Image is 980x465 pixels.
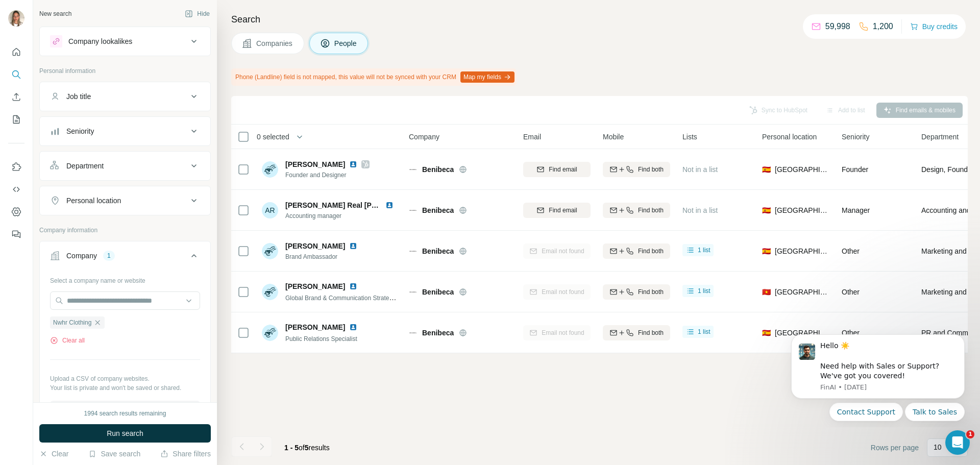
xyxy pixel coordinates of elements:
span: [GEOGRAPHIC_DATA] [775,205,829,215]
span: [PERSON_NAME] [285,159,345,169]
span: Find email [549,206,577,215]
span: 🇪🇸 [762,246,771,256]
span: results [284,444,330,452]
span: Public Relations Specialist [285,335,357,342]
button: Clear all [50,336,85,345]
span: 🇻🇳 [762,287,771,297]
img: Logo of Benibeca [409,288,417,296]
button: Find both [603,243,670,259]
img: Logo of Benibeca [409,165,417,174]
button: Company1 [40,243,210,272]
span: Email [523,132,541,142]
button: Run search [39,424,211,443]
span: Global Brand & Communication Strategist – Luxury Fashion [285,293,448,302]
div: Company [66,251,97,261]
span: Benibeca [422,328,454,338]
span: 0 selected [257,132,289,142]
button: Job title [40,84,210,109]
span: Companies [256,38,293,48]
div: AR [262,202,278,218]
span: Mobile [603,132,624,142]
button: Search [8,65,24,84]
p: Upload a CSV of company websites. [50,374,200,383]
span: 1 list [698,246,710,255]
span: Brand Ambassador [285,252,361,261]
span: 🇪🇸 [762,328,771,338]
button: My lists [8,110,24,129]
span: Nwhr Clothing [53,318,91,327]
div: 1 [103,251,115,260]
div: Select a company name or website [50,272,200,285]
span: Benibeca [422,205,454,215]
img: Logo of Benibeca [409,329,417,337]
span: [PERSON_NAME] Real [PERSON_NAME] [285,201,424,209]
button: Department [40,154,210,178]
span: People [334,38,358,48]
span: 1 list [698,286,710,296]
span: Company [409,132,439,142]
span: [GEOGRAPHIC_DATA] [775,164,829,175]
button: Share filters [160,449,211,459]
img: LinkedIn logo [349,242,357,250]
div: Phone (Landline) field is not mapped, this value will not be synced with your CRM [231,68,517,86]
img: Avatar [262,161,278,178]
span: Find both [638,287,664,297]
button: Personal location [40,188,210,213]
div: Department [66,161,104,171]
h4: Search [231,12,968,27]
span: 🇪🇸 [762,205,771,215]
span: of [299,444,305,452]
div: Seniority [66,126,94,136]
span: Not in a list [682,206,718,214]
button: Find email [523,203,591,218]
span: Personal location [762,132,817,142]
img: Avatar [262,325,278,341]
span: 1 [966,430,974,438]
span: 5 [305,444,309,452]
span: Find both [638,165,664,174]
span: Lists [682,132,697,142]
img: LinkedIn logo [385,201,394,209]
img: LinkedIn logo [349,160,357,168]
div: Personal location [66,195,121,206]
button: Upload a list of companies [50,401,200,419]
span: [PERSON_NAME] [285,241,345,251]
button: Find both [603,325,670,340]
span: [GEOGRAPHIC_DATA] [775,328,829,338]
button: Save search [88,449,140,459]
span: [GEOGRAPHIC_DATA] [775,246,829,256]
button: Feedback [8,225,24,243]
button: Find email [523,162,591,177]
img: Logo of Benibeca [409,247,417,255]
button: Find both [603,284,670,300]
iframe: Intercom live chat [945,430,970,455]
p: Company information [39,226,211,235]
span: Department [921,132,959,142]
button: Company lookalikes [40,29,210,54]
span: Founder and Designer [285,170,370,180]
span: Find both [638,206,664,215]
span: [PERSON_NAME] [285,322,345,332]
button: Use Surfe on LinkedIn [8,158,24,176]
img: Logo of Benibeca [409,206,417,214]
span: Benibeca [422,164,454,175]
button: Enrich CSV [8,88,24,106]
button: Buy credits [910,19,958,34]
span: Run search [107,428,143,438]
span: Other [842,247,860,255]
p: 59,998 [825,20,850,33]
span: Find email [549,165,577,174]
p: Personal information [39,66,211,76]
iframe: Intercom notifications message [776,325,980,427]
button: Map my fields [460,71,514,83]
div: New search [39,9,71,18]
img: Avatar [262,284,278,300]
img: Avatar [262,243,278,259]
span: Seniority [842,132,869,142]
img: Avatar [8,10,24,27]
